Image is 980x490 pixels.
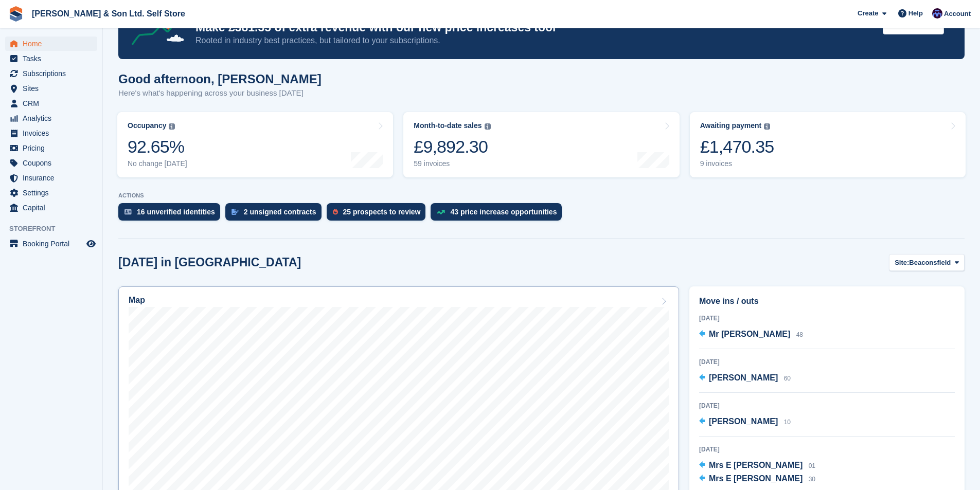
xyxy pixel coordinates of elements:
[699,445,955,454] div: [DATE]
[909,258,951,268] span: Beaconsfield
[908,8,923,19] span: Help
[699,314,955,323] div: [DATE]
[23,96,84,111] span: CRM
[23,81,84,96] span: Sites
[8,6,24,22] img: stora-icon-8386f47178a22dfd0bd8f6a31ec36ba5ce8667c1dd55bd0f319d3a0aa187defe.svg
[23,51,84,66] span: Tasks
[327,203,431,226] a: 25 prospects to review
[23,111,84,125] span: Analytics
[5,171,97,185] a: menu
[699,295,955,307] h2: Move ins / outs
[932,8,942,19] img: Josey Kitching
[118,72,322,86] h1: Good afternoon, [PERSON_NAME]
[128,136,187,157] div: 92.65%
[28,5,189,22] a: [PERSON_NAME] & Son Ltd. Self Store
[23,237,84,251] span: Booking Portal
[700,159,774,168] div: 9 invoices
[5,201,97,215] a: menu
[85,238,97,250] a: Preview store
[5,51,97,66] a: menu
[450,208,557,216] div: 43 price increase opportunities
[889,254,965,271] button: Site: Beaconsfield
[23,171,84,185] span: Insurance
[128,121,166,130] div: Occupancy
[23,186,84,200] span: Settings
[699,473,815,486] a: Mrs E [PERSON_NAME] 30
[343,208,421,216] div: 25 prospects to review
[809,462,815,469] span: 01
[169,123,175,130] img: icon-info-grey-7440780725fd019a000dd9b08b2336e03edf1995a4989e88bcd33f0948082b44.svg
[118,203,225,226] a: 16 unverified identities
[858,8,878,19] span: Create
[5,96,97,111] a: menu
[431,203,567,226] a: 43 price increase opportunities
[118,256,301,269] h2: [DATE] in [GEOGRAPHIC_DATA]
[195,35,875,46] p: Rooted in industry best practices, but tailored to your subscriptions.
[225,203,327,226] a: 2 unsigned contracts
[764,123,770,130] img: icon-info-grey-7440780725fd019a000dd9b08b2336e03edf1995a4989e88bcd33f0948082b44.svg
[709,417,778,426] span: [PERSON_NAME]
[5,81,97,96] a: menu
[23,126,84,140] span: Invoices
[118,192,965,199] p: ACTIONS
[9,224,102,234] span: Storefront
[700,136,774,157] div: £1,470.35
[5,111,97,125] a: menu
[403,112,679,177] a: Month-to-date sales £9,892.30 59 invoices
[437,210,445,214] img: price_increase_opportunities-93ffe204e8149a01c8c9dc8f82e8f89637d9d84a8eef4429ea346261dce0b2c0.svg
[699,372,791,385] a: [PERSON_NAME] 60
[23,37,84,51] span: Home
[796,331,803,338] span: 48
[128,159,187,168] div: No change [DATE]
[5,141,97,155] a: menu
[699,459,815,473] a: Mrs E [PERSON_NAME] 01
[414,136,490,157] div: £9,892.30
[129,296,145,305] h2: Map
[5,37,97,51] a: menu
[709,330,790,338] span: Mr [PERSON_NAME]
[809,476,815,483] span: 30
[699,415,791,429] a: [PERSON_NAME] 10
[699,401,955,410] div: [DATE]
[23,156,84,170] span: Coupons
[117,112,393,177] a: Occupancy 92.65% No change [DATE]
[5,186,97,200] a: menu
[23,201,84,215] span: Capital
[895,258,909,268] span: Site:
[485,123,491,130] img: icon-info-grey-7440780725fd019a000dd9b08b2336e03edf1995a4989e88bcd33f0948082b44.svg
[244,208,316,216] div: 2 unsigned contracts
[414,121,482,130] div: Month-to-date sales
[690,112,966,177] a: Awaiting payment £1,470.35 9 invoices
[118,87,322,99] p: Here's what's happening across your business [DATE]
[944,9,971,19] span: Account
[784,419,791,426] span: 10
[709,474,803,483] span: Mrs E [PERSON_NAME]
[124,209,132,215] img: verify_identity-adf6edd0f0f0b5bbfe63781bf79b02c33cf7c696d77639b501bdc392416b5a36.svg
[414,159,490,168] div: 59 invoices
[231,209,239,215] img: contract_signature_icon-13c848040528278c33f63329250d36e43548de30e8caae1d1a13099fd9432cc5.svg
[333,209,338,215] img: prospect-51fa495bee0391a8d652442698ab0144808aea92771e9ea1ae160a38d050c398.svg
[700,121,762,130] div: Awaiting payment
[699,357,955,367] div: [DATE]
[699,328,803,341] a: Mr [PERSON_NAME] 48
[23,66,84,81] span: Subscriptions
[5,66,97,81] a: menu
[709,373,778,382] span: [PERSON_NAME]
[5,237,97,251] a: menu
[23,141,84,155] span: Pricing
[784,375,791,382] span: 60
[137,208,215,216] div: 16 unverified identities
[5,156,97,170] a: menu
[709,461,803,469] span: Mrs E [PERSON_NAME]
[5,126,97,140] a: menu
